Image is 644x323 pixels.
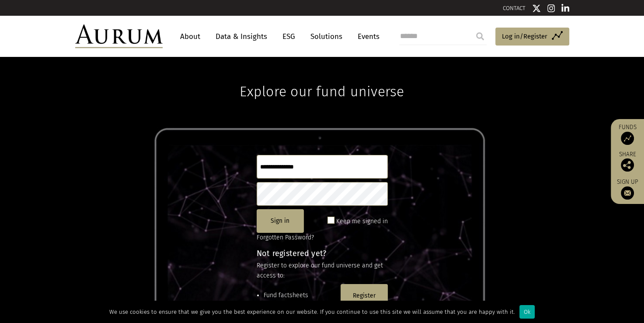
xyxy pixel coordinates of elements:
[503,5,526,11] a: CONTACT
[211,28,272,45] a: Data & Insights
[257,249,388,257] h4: Not registered yet?
[532,4,541,13] img: Twitter icon
[341,284,388,308] button: Register
[519,305,535,319] div: Ok
[615,123,640,145] a: Funds
[495,28,569,46] a: Log in/Register
[471,28,489,45] input: Submit
[621,186,634,200] img: Sign up to our newsletter
[257,234,314,241] a: Forgotten Password?
[561,4,569,13] img: Linkedin icon
[75,25,163,48] img: Aurum
[615,151,640,172] div: Share
[502,31,547,42] span: Log in/Register
[257,209,304,233] button: Sign in
[257,261,388,281] p: Register to explore our fund universe and get access to:
[621,132,634,145] img: Access Funds
[264,291,337,300] li: Fund factsheets
[240,57,404,100] h1: Explore our fund universe
[353,28,379,45] a: Events
[176,28,205,45] a: About
[621,158,634,172] img: Share this post
[615,178,640,200] a: Sign up
[547,4,555,13] img: Instagram icon
[306,28,347,45] a: Solutions
[336,216,388,227] label: Keep me signed in
[278,28,299,45] a: ESG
